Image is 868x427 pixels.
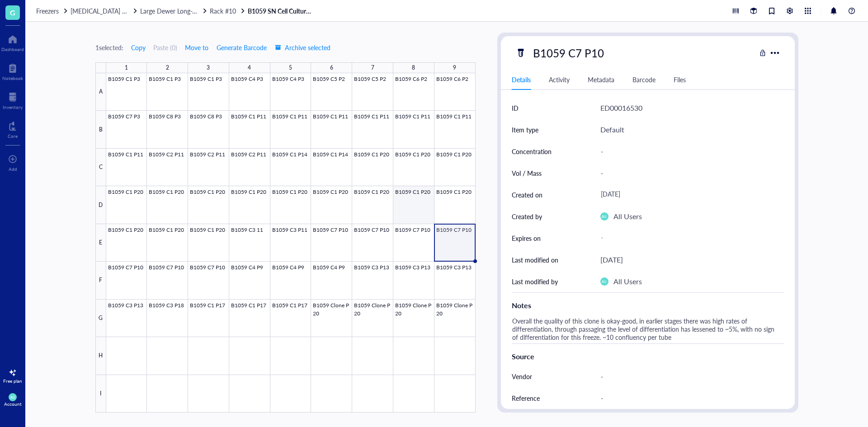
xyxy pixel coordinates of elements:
div: [DATE] [597,187,780,203]
button: Paste (0) [153,40,177,55]
span: [MEDICAL_DATA] Storage ([PERSON_NAME]/[PERSON_NAME]) [71,6,251,15]
div: Dashboard [1,47,24,52]
div: ED00016530 [600,102,642,114]
div: - [597,389,780,408]
span: Copy [131,44,146,51]
div: 7 [371,62,374,74]
a: [MEDICAL_DATA] Storage ([PERSON_NAME]/[PERSON_NAME]) [71,7,138,15]
a: Freezers [36,7,69,15]
span: Freezers [36,6,59,15]
div: [DATE] [600,254,623,266]
div: Item type [512,125,538,135]
div: I [95,375,106,413]
div: - [597,367,780,386]
div: 6 [330,62,333,74]
div: Overall the quality of this clone is okay-good, in earlier stages there was high rates of differe... [508,314,780,343]
span: G [10,7,15,18]
div: Source [512,351,784,362]
span: Generate Barcode [217,44,267,51]
div: Reference [512,393,540,403]
div: 1 selected: [95,42,123,52]
div: - [597,164,780,183]
div: C [95,149,106,186]
div: H [95,337,106,375]
div: Created on [512,190,542,200]
div: Activity [549,75,570,84]
div: Add [9,166,17,172]
div: Files [674,75,686,84]
div: All Users [613,211,642,222]
div: - [597,142,780,161]
a: Inventory [3,90,23,110]
div: F [95,262,106,299]
div: Barcode [632,75,656,84]
a: Notebook [2,61,23,81]
div: 5 [289,62,292,74]
div: Last modified on [512,255,558,265]
div: Created by [512,211,542,221]
button: Move to [184,40,209,55]
div: 4 [248,62,251,74]
div: 8 [412,62,415,74]
a: Core [8,119,18,139]
span: Move to [185,44,208,51]
div: Notes [512,300,784,311]
div: 1 [125,62,128,74]
div: B1059 C7 P10 [529,43,608,62]
div: D [95,186,106,224]
div: Concentration [512,146,552,156]
div: Notebook [2,75,23,81]
span: Large Dewer Long-Term Storage [140,6,229,15]
div: All Users [613,276,642,287]
div: Last modified by [512,277,558,286]
div: A [95,73,106,111]
button: Archive selected [274,40,331,55]
div: Details [512,75,531,84]
div: ID [512,103,519,113]
div: 2 [166,62,169,74]
a: Dashboard [1,32,24,52]
div: Default [600,124,624,136]
div: Metadata [588,75,614,84]
div: 9 [453,62,456,74]
div: Core [8,133,18,139]
div: B [95,111,106,148]
span: AU [10,395,15,399]
a: B1059 SN Cell Culture Long Term Storage [248,7,316,15]
button: Copy [131,40,146,55]
button: Generate Barcode [216,40,267,55]
div: Account [4,401,22,407]
div: Vol / Mass [512,168,542,178]
div: - [597,230,780,246]
div: Inventory [3,104,23,110]
a: Large Dewer Long-Term StorageRack #10 [140,7,246,15]
div: Expires on [512,233,541,243]
span: AU [602,215,606,219]
span: AU [602,280,606,284]
div: 3 [207,62,210,74]
div: E [95,224,106,262]
span: Rack #10 [210,6,236,15]
div: Free plan [3,378,22,384]
div: G [95,300,106,337]
div: Vendor [512,371,532,381]
span: Archive selected [275,44,330,51]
